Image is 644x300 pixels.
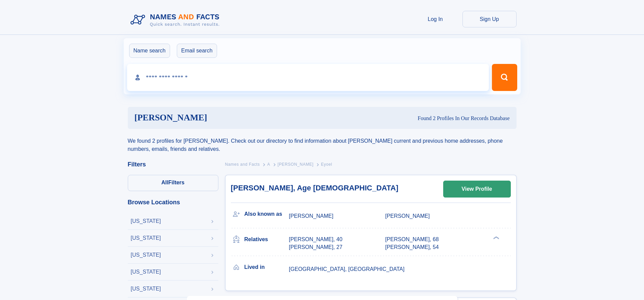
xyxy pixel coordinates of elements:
[161,180,168,185] span: All
[131,286,161,292] div: [US_STATE]
[244,234,289,245] h3: Relatives
[135,114,313,122] h1: [PERSON_NAME]
[492,64,517,91] button: Search Button
[131,235,161,241] div: [US_STATE]
[289,266,405,272] span: [GEOGRAPHIC_DATA], [GEOGRAPHIC_DATA]
[244,208,289,220] h3: Also known as
[127,64,489,91] input: search input
[131,218,161,224] div: [US_STATE]
[225,160,260,168] a: Names and Facts
[408,11,462,27] a: Log In
[385,236,439,243] a: [PERSON_NAME], 68
[128,11,225,29] img: Logo Names and Facts
[385,213,430,219] span: [PERSON_NAME]
[177,44,217,58] label: Email search
[289,213,334,219] span: [PERSON_NAME]
[244,261,289,273] h3: Lived in
[321,162,332,167] span: Eyoel
[267,160,270,168] a: A
[128,129,517,153] div: We found 2 profiles for [PERSON_NAME]. Check out our directory to find information about [PERSON_...
[267,162,270,167] span: A
[444,181,510,197] a: View Profile
[462,11,517,27] a: Sign Up
[312,115,509,122] div: Found 2 Profiles In Our Records Database
[131,269,161,275] div: [US_STATE]
[128,175,218,191] label: Filters
[129,44,170,58] label: Name search
[278,160,314,168] a: [PERSON_NAME]
[131,252,161,258] div: [US_STATE]
[278,162,314,167] span: [PERSON_NAME]
[289,236,342,243] a: [PERSON_NAME], 40
[289,244,342,251] a: [PERSON_NAME], 27
[128,199,218,205] div: Browse Locations
[461,181,492,197] div: View Profile
[128,161,218,167] div: Filters
[385,244,439,251] a: [PERSON_NAME], 54
[492,236,500,240] div: ❯
[231,184,399,192] a: [PERSON_NAME], Age [DEMOGRAPHIC_DATA]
